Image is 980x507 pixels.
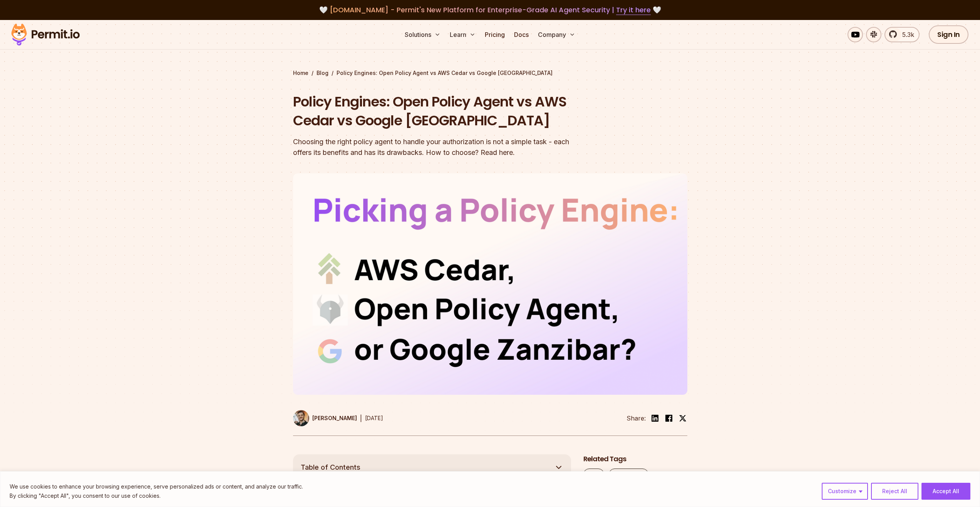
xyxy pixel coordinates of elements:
[583,469,604,480] a: OPA
[10,491,303,500] p: By clicking "Accept All", you consent to our use of cookies.
[293,69,308,77] a: Home
[330,5,651,15] span: [DOMAIN_NAME] - Permit's New Platform for Enterprise-Grade AI Agent Security |
[293,136,589,158] div: Choosing the right policy agent to handle your authorization is not a simple task - each offers i...
[293,410,357,426] a: [PERSON_NAME]
[360,414,362,423] div: |
[301,462,360,473] span: Table of Contents
[293,410,309,426] img: Daniel Bass
[293,173,687,395] img: Policy Engines: Open Policy Agent vs AWS Cedar vs Google Zanzibar
[293,454,571,480] button: Table of Contents
[293,92,589,130] h1: Policy Engines: Open Policy Agent vs AWS Cedar vs Google [GEOGRAPHIC_DATA]
[929,25,968,44] a: Sign In
[18,5,962,15] div: 🤍 🤍
[365,415,383,421] time: [DATE]
[898,30,914,39] span: 5.3k
[402,27,444,42] button: Solutions
[679,414,687,422] img: twitter
[885,27,920,42] a: 5.3k
[293,69,687,77] div: / /
[312,414,357,422] p: [PERSON_NAME]
[822,483,868,500] button: Customize
[921,483,970,500] button: Accept All
[871,483,918,500] button: Reject All
[10,482,303,491] p: We use cookies to enhance your browsing experience, serve personalized ads or content, and analyz...
[627,414,646,423] li: Share:
[535,27,578,42] button: Company
[8,22,83,48] img: Permit logo
[609,469,648,480] a: AWS Cedar
[650,414,660,423] img: linkedin
[317,69,328,77] a: Blog
[583,454,687,464] h2: Related Tags
[447,27,479,42] button: Learn
[616,5,651,15] a: Try it here
[664,414,673,423] img: facebook
[482,27,508,42] a: Pricing
[511,27,532,42] a: Docs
